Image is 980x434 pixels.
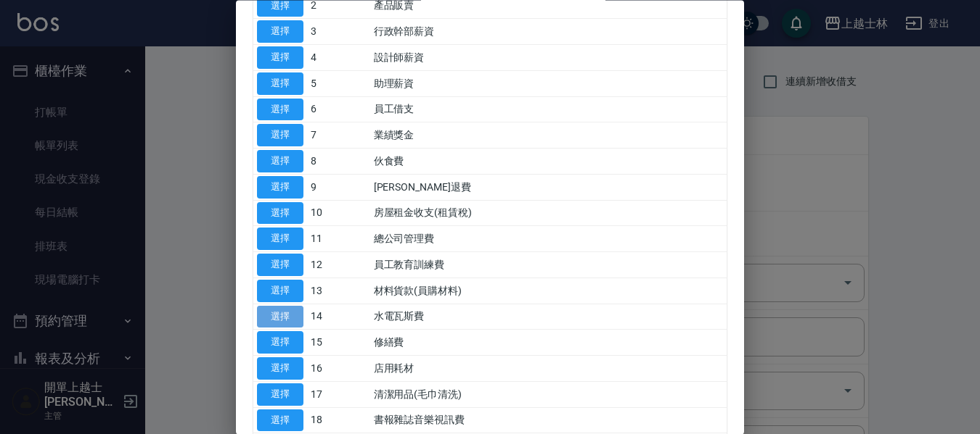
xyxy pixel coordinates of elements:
[370,201,727,227] td: 房屋租金收支(租賃稅)
[307,201,370,227] td: 10
[257,21,303,43] button: 選擇
[257,176,303,199] button: 選擇
[257,280,303,302] button: 選擇
[257,254,303,277] button: 選擇
[370,356,727,382] td: 店用耗材
[370,252,727,278] td: 員工教育訓練費
[370,382,727,408] td: 清潔用品(毛巾清洗)
[307,252,370,278] td: 12
[307,175,370,201] td: 9
[257,228,303,251] button: 選擇
[370,278,727,304] td: 材料貨款(員購材料)
[257,409,303,432] button: 選擇
[307,356,370,382] td: 16
[257,99,303,121] button: 選擇
[370,122,727,149] td: 業績獎金
[370,19,727,45] td: 行政幹部薪資
[370,226,727,252] td: 總公司管理費
[307,330,370,356] td: 15
[257,332,303,354] button: 選擇
[307,226,370,252] td: 11
[370,408,727,434] td: 書報雜誌音樂視訊費
[257,47,303,70] button: 選擇
[307,122,370,149] td: 7
[257,306,303,328] button: 選擇
[370,330,727,356] td: 修繕費
[307,19,370,45] td: 3
[307,45,370,71] td: 4
[257,72,303,95] button: 選擇
[307,304,370,330] td: 14
[257,383,303,406] button: 選擇
[307,382,370,408] td: 17
[307,408,370,434] td: 18
[370,175,727,201] td: [PERSON_NAME]退費
[307,71,370,97] td: 5
[307,278,370,304] td: 13
[307,97,370,123] td: 6
[370,71,727,97] td: 助理薪資
[257,125,303,147] button: 選擇
[370,45,727,71] td: 設計師薪資
[257,151,303,173] button: 選擇
[370,149,727,175] td: 伙食費
[307,149,370,175] td: 8
[257,358,303,380] button: 選擇
[257,202,303,225] button: 選擇
[370,97,727,123] td: 員工借支
[370,304,727,330] td: 水電瓦斯費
